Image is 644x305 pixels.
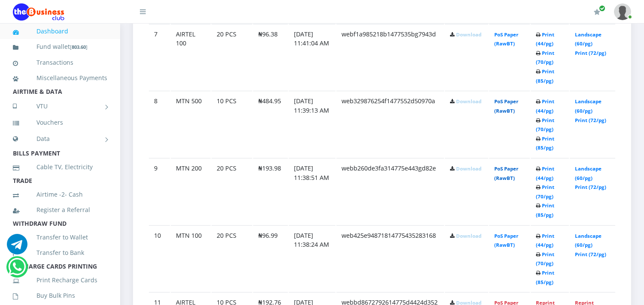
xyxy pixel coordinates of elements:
td: [DATE] 11:41:04 AM [289,24,336,90]
td: [DATE] 11:39:13 AM [289,91,336,157]
td: 9 [149,158,170,224]
a: Transfer to Bank [13,243,107,263]
img: User [614,3,631,20]
a: Print (44/pg) [536,98,554,114]
a: Print Recharge Cards [13,270,107,290]
td: 10 PCS [212,91,252,157]
a: Landscape (60/pg) [575,233,602,248]
a: Print (85/pg) [536,68,554,84]
a: PoS Paper (RawBT) [494,165,518,181]
td: [DATE] 11:38:51 AM [289,158,336,224]
a: Transfer to Wallet [13,227,107,247]
a: Print (44/pg) [536,31,554,47]
a: Cable TV, Electricity [13,157,107,177]
td: MTN 200 [171,158,211,224]
td: ₦193.98 [253,158,288,224]
a: Print (85/pg) [536,202,554,218]
td: ₦96.38 [253,24,288,90]
td: 7 [149,24,170,90]
a: PoS Paper (RawBT) [494,233,518,248]
a: Print (70/pg) [536,50,554,66]
td: ₦96.99 [253,225,288,292]
a: Download [456,31,481,38]
a: Chat for support [7,240,27,254]
a: VTU [13,96,107,117]
a: Register a Referral [13,200,107,220]
a: Fund wallet[803.60] [13,37,107,57]
a: Print (72/pg) [575,251,606,257]
td: webb260de3fa314775e443gd82e [336,158,444,224]
a: Download [456,98,481,105]
i: Renew/Upgrade Subscription [594,9,600,15]
td: webf1a985218b1477535bg7943d [336,24,444,90]
td: 20 PCS [212,225,252,292]
a: PoS Paper (RawBT) [494,98,518,114]
a: Dashboard [13,21,107,41]
a: Print (72/pg) [575,184,606,190]
a: Print (70/pg) [536,117,554,133]
td: MTN 500 [171,91,211,157]
a: Chat for support [9,263,26,277]
a: Landscape (60/pg) [575,98,602,114]
td: AIRTEL 100 [171,24,211,90]
td: ₦484.95 [253,91,288,157]
td: 20 PCS [212,24,252,90]
td: 10 [149,225,170,292]
td: 20 PCS [212,158,252,224]
a: Transactions [13,53,107,72]
td: [DATE] 11:38:24 AM [289,225,336,292]
a: Miscellaneous Payments [13,68,107,88]
small: [ ] [70,44,88,50]
a: Data [13,128,107,150]
a: Print (44/pg) [536,233,554,248]
a: Vouchers [13,113,107,132]
a: Download [456,165,481,172]
td: web329876254f1477552d50970a [336,91,444,157]
a: Print (72/pg) [575,117,606,123]
a: Print (85/pg) [536,135,554,151]
a: Print (44/pg) [536,165,554,181]
td: 8 [149,91,170,157]
a: Print (85/pg) [536,269,554,285]
a: Download [456,233,481,239]
a: PoS Paper (RawBT) [494,31,518,47]
a: Airtime -2- Cash [13,185,107,204]
a: Print (72/pg) [575,50,606,56]
a: Landscape (60/pg) [575,31,602,47]
img: Logo [13,3,64,21]
td: MTN 100 [171,225,211,292]
a: Landscape (60/pg) [575,165,602,181]
td: web425e94871814775435283168 [336,225,444,292]
a: Print (70/pg) [536,184,554,200]
a: Print (70/pg) [536,251,554,267]
span: Renew/Upgrade Subscription [599,5,605,12]
b: 803.60 [72,44,86,50]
